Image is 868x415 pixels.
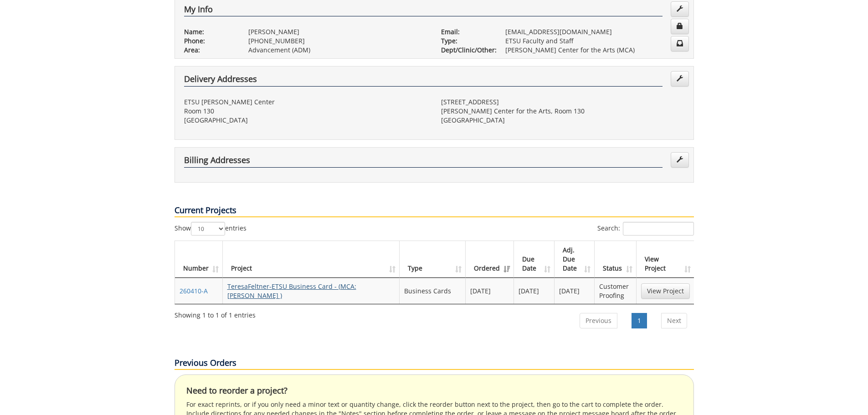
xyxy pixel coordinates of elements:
[175,222,247,236] label: Show entries
[186,386,682,395] h4: Need to reorder a project?
[671,152,689,168] a: Edit Addresses
[184,36,235,46] p: Phone:
[671,36,689,51] a: Change Communication Preferences
[184,156,663,168] h4: Billing Addresses
[175,307,256,320] div: Showing 1 to 1 of 1 entries
[597,222,694,236] label: Search:
[466,241,514,278] th: Ordered: activate to sort column ascending
[184,5,663,17] h4: My Info
[514,278,555,304] td: [DATE]
[248,46,427,55] p: Advancement (ADM)
[191,222,225,236] select: Showentries
[184,27,235,36] p: Name:
[555,241,595,278] th: Adj. Due Date: activate to sort column ascending
[580,313,617,328] a: Previous
[441,116,684,125] p: [GEOGRAPHIC_DATA]
[466,278,514,304] td: [DATE]
[184,116,427,125] p: [GEOGRAPHIC_DATA]
[595,241,636,278] th: Status: activate to sort column ascending
[632,313,647,328] a: 1
[175,241,223,278] th: Number: activate to sort column ascending
[671,19,689,34] a: Change Password
[641,283,690,299] a: View Project
[441,107,684,116] p: [PERSON_NAME] Center for the Arts, Room 130
[184,46,235,55] p: Area:
[514,241,555,278] th: Due Date: activate to sort column ascending
[441,36,492,46] p: Type:
[175,205,694,217] p: Current Projects
[184,75,663,87] h4: Delivery Addresses
[505,36,684,46] p: ETSU Faculty and Staff
[505,27,684,36] p: [EMAIL_ADDRESS][DOMAIN_NAME]
[180,287,208,295] a: 260410-A
[248,36,427,46] p: [PHONE_NUMBER]
[400,241,466,278] th: Type: activate to sort column ascending
[671,1,689,17] a: Edit Info
[661,313,687,328] a: Next
[555,278,595,304] td: [DATE]
[505,46,684,55] p: [PERSON_NAME] Center for the Arts (MCA)
[175,357,694,370] p: Previous Orders
[223,241,400,278] th: Project: activate to sort column ascending
[441,27,492,36] p: Email:
[248,27,427,36] p: [PERSON_NAME]
[595,278,636,304] td: Customer Proofing
[184,107,427,116] p: Room 130
[637,241,694,278] th: View Project: activate to sort column ascending
[184,97,427,107] p: ETSU [PERSON_NAME] Center
[623,222,694,236] input: Search:
[400,278,466,304] td: Business Cards
[441,46,492,55] p: Dept/Clinic/Other:
[227,282,356,300] a: TeresaFeltner-ETSU Business Card - (MCA: [PERSON_NAME] )
[441,97,684,107] p: [STREET_ADDRESS]
[671,71,689,87] a: Edit Addresses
